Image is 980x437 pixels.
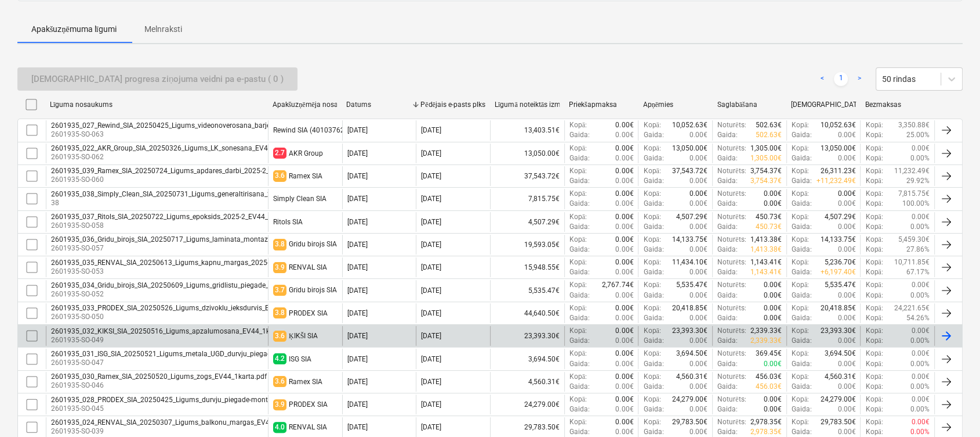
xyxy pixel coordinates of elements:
[922,381,980,437] iframe: Chat Widget
[421,195,441,203] div: [DATE]
[643,235,660,245] p: Kopā :
[750,235,782,245] p: 1,413.38€
[792,291,812,300] p: Gaida :
[490,372,564,392] div: 4,560.31€
[615,235,633,245] p: 0.00€
[569,199,590,209] p: Gaida :
[347,126,368,134] div: [DATE]
[894,303,930,313] p: 24,221.65€
[717,153,738,163] p: Gaida :
[764,199,782,209] p: 0.00€
[615,212,633,222] p: 0.00€
[912,326,930,336] p: 0.00€
[717,336,738,346] p: Gaida :
[643,144,660,153] p: Kopā :
[615,222,633,232] p: 0.00€
[643,120,660,130] p: Kopā :
[717,326,746,336] p: Noturēts :
[689,153,707,163] p: 0.00€
[643,166,660,176] p: Kopā :
[569,144,587,153] p: Kopā :
[615,336,633,346] p: 0.00€
[51,175,321,185] p: 2601935-SO-060
[31,23,117,35] p: Apakšuzņēmuma līgumi
[837,222,855,232] p: 0.00€
[51,152,301,162] p: 2601935-SO-062
[717,222,738,232] p: Gaida :
[910,153,930,163] p: 0.00%
[289,240,337,249] div: Grīdu birojs SIA
[643,280,660,290] p: Kopā :
[898,120,930,130] p: 3,350.88€
[273,148,286,159] span: 2.7
[51,167,321,175] div: 2601935_039_Ramex_SIA_20250724_Ligums_apdares_darbi_2025-2_EV44_1karta.pdf
[717,349,746,359] p: Noturēts :
[717,245,738,255] p: Gaida :
[815,72,829,86] a: Previous page
[51,304,294,312] div: 2601935_033_PRODEX_SIA_20250526_Ligums_dzivoklu_ieksdurvis_EV44.pdf
[615,291,633,300] p: 0.00€
[750,144,782,153] p: 1,305.00€
[347,241,368,249] div: [DATE]
[792,245,812,255] p: Gaida :
[837,291,855,300] p: 0.00€
[764,291,782,300] p: 0.00€
[717,176,738,186] p: Gaida :
[615,153,633,163] p: 0.00€
[717,235,746,245] p: Noturēts :
[490,212,564,232] div: 4,507.29€
[910,336,930,346] p: 0.00%
[865,120,883,130] p: Kopā :
[792,199,812,209] p: Gaida :
[273,239,286,250] span: 3.8
[689,130,707,140] p: 0.00€
[672,235,707,245] p: 14,133.75€
[615,257,633,267] p: 0.00€
[569,176,590,186] p: Gaida :
[490,120,564,140] div: 13,403.51€
[865,267,883,277] p: Kopā :
[615,245,633,255] p: 0.00€
[865,235,883,245] p: Kopā :
[347,149,368,157] div: [DATE]
[717,130,738,140] p: Gaida :
[569,212,587,222] p: Kopā :
[569,267,590,277] p: Gaida :
[910,222,930,232] p: 0.00%
[569,120,587,130] p: Kopā :
[717,101,782,109] div: Saglabāšana
[824,257,855,267] p: 5,236.70€
[569,222,590,232] p: Gaida :
[569,257,587,267] p: Kopā :
[756,130,782,140] p: 502.63€
[865,245,883,255] p: Kopā :
[837,313,855,323] p: 0.00€
[51,312,294,322] p: 2601935-SO-050
[912,349,930,359] p: 0.00€
[865,257,883,267] p: Kopā :
[643,130,663,140] p: Gaida :
[347,172,368,180] div: [DATE]
[273,353,286,364] span: 4.2
[865,280,883,290] p: Kopā :
[273,101,337,109] div: Apakšuzņēmēja nosaukums
[820,166,855,176] p: 26,311.23€
[347,218,368,226] div: [DATE]
[50,101,263,109] div: Līguma nosaukums
[569,245,590,255] p: Gaida :
[672,303,707,313] p: 20,418.85€
[615,199,633,209] p: 0.00€
[643,101,708,109] div: Apņēmies
[615,144,633,153] p: 0.00€
[852,72,866,86] a: Next page
[347,195,368,203] div: [DATE]
[764,303,782,313] p: 0.00€
[750,166,782,176] p: 3,754.37€
[643,326,660,336] p: Kopā :
[906,245,930,255] p: 27.86%
[51,144,301,152] div: 2601935_022_AKR_Group_SIA_20250326_Ligums_LK_sonesana_EV44_IELA.pdf
[643,267,663,277] p: Gaida :
[820,120,855,130] p: 10,052.63€
[689,222,707,232] p: 0.00€
[347,309,368,317] div: [DATE]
